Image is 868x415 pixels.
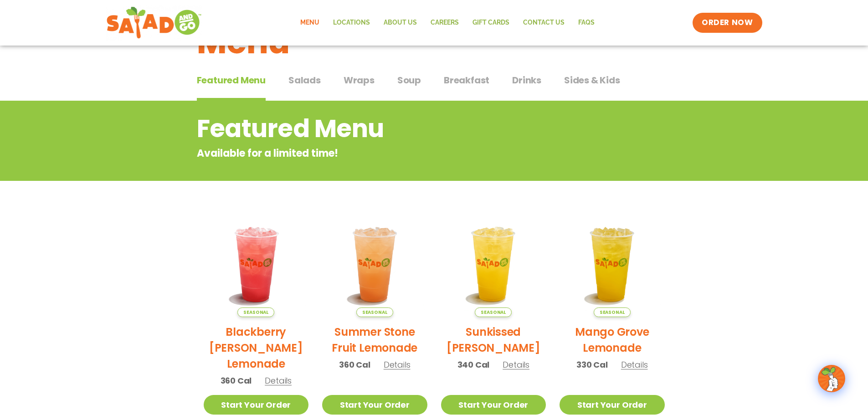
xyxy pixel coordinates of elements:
a: ORDER NOW [693,13,762,33]
span: Seasonal [594,307,631,317]
h2: Summer Stone Fruit Lemonade [322,324,427,356]
a: FAQs [571,12,601,33]
a: Careers [424,12,466,33]
h2: Blackberry [PERSON_NAME] Lemonade [204,324,309,372]
span: Details [621,359,648,370]
a: Start Your Order [441,395,546,415]
a: Start Your Order [560,395,665,415]
span: Soup [397,73,421,87]
span: Seasonal [475,307,512,317]
img: Product photo for Summer Stone Fruit Lemonade [322,212,427,317]
a: Menu [293,12,326,33]
span: Details [265,375,292,386]
span: Details [503,359,529,370]
img: new-SAG-logo-768×292 [106,5,202,41]
span: 360 Cal [339,359,370,371]
nav: Menu [293,12,601,33]
img: Product photo for Sunkissed Yuzu Lemonade [441,212,546,317]
span: Sides & Kids [564,73,620,87]
a: Locations [326,12,377,33]
a: GIFT CARDS [466,12,516,33]
a: Start Your Order [204,395,309,415]
p: Available for a limited time! [197,146,598,161]
span: Drinks [512,73,541,87]
span: 340 Cal [457,359,490,371]
h2: Sunkissed [PERSON_NAME] [441,324,546,356]
span: Salads [288,73,321,87]
a: Contact Us [516,12,571,33]
img: wpChatIcon [819,366,844,391]
span: Seasonal [356,307,393,317]
h2: Mango Grove Lemonade [560,324,665,356]
span: Seasonal [237,307,274,317]
span: Details [384,359,411,370]
a: Start Your Order [322,395,427,415]
span: Featured Menu [197,73,266,87]
img: Product photo for Blackberry Bramble Lemonade [204,212,309,317]
span: 330 Cal [576,359,608,371]
span: Wraps [344,73,375,87]
h2: Featured Menu [197,110,598,147]
img: Product photo for Mango Grove Lemonade [560,212,665,317]
span: 360 Cal [221,374,252,387]
div: Tabbed content [197,70,672,101]
span: Breakfast [444,73,489,87]
a: About Us [377,12,424,33]
span: ORDER NOW [702,17,753,28]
